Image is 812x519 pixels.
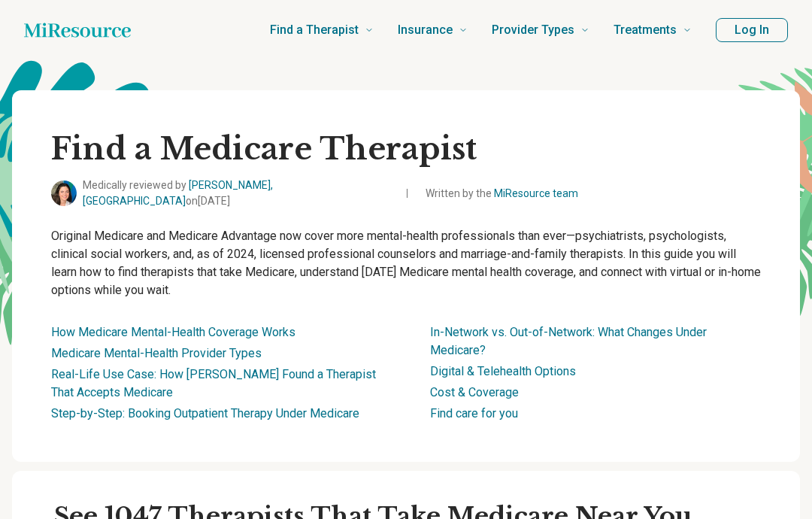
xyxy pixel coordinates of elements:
a: Step-by-Step: Booking Outpatient Therapy Under Medicare [51,406,359,420]
a: Cost & Coverage [430,385,519,399]
span: Treatments [614,20,677,41]
a: In-Network vs. Out-of-Network: What Changes Under Medicare? [430,325,707,357]
span: Insurance [398,20,453,41]
span: Medically reviewed by [83,178,392,209]
a: Real-Life Use Case: How [PERSON_NAME] Found a Therapist That Accepts Medicare [51,367,376,399]
p: Original Medicare and Medicare Advantage now cover more mental-health professionals than ever—psy... [51,227,761,299]
a: Medicare Mental-Health Provider Types [51,346,262,360]
a: Home page [24,15,131,45]
span: Written by the [426,186,578,202]
span: Provider Types [492,20,574,41]
a: MiResource team [494,187,578,199]
span: Find a Therapist [270,20,359,41]
h1: Find a Medicare Therapist [51,129,761,168]
a: How Medicare Mental-Health Coverage Works [51,325,295,339]
a: Find care for you [430,406,518,420]
button: Log In [716,18,788,42]
span: on [DATE] [186,195,230,207]
a: Digital & Telehealth Options [430,364,576,378]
